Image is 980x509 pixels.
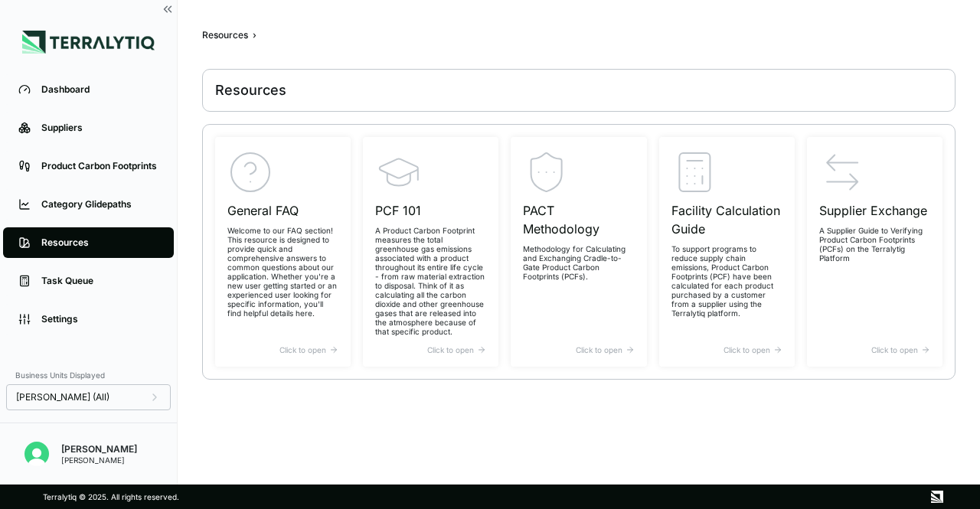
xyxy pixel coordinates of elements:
div: Resources [41,237,158,249]
div: [PERSON_NAME] [61,443,137,455]
div: Click to open [227,345,338,354]
h3: Supplier Exchange [819,201,930,220]
p: Welcome to our FAQ section! This resource is designed to provide quick and comprehensive answers ... [227,226,338,318]
a: Facility Calculation GuideTo support programs to reduce supply chain emissions, Product Carbon Fo... [659,137,795,367]
div: Category Glidepaths [41,198,158,210]
img: Logo [22,31,155,54]
a: PCF 101A Product Carbon Footprint measures the total greenhouse gas emissions associated with a p... [363,137,498,367]
div: Dashboard [41,83,158,96]
div: Product Carbon Footprints [41,160,158,172]
h3: PCF 101 [375,201,486,220]
a: PACT MethodologyMethodology for Calculating and Exchanging Cradle-to-Gate Product Carbon Footprin... [511,137,646,367]
div: Task Queue [41,275,158,287]
div: Resources [215,81,286,100]
img: Mridul Gupta [24,442,49,466]
button: Open user button [18,436,55,472]
div: [PERSON_NAME] [61,455,137,465]
div: Resources [202,29,248,41]
div: Click to open [375,345,486,354]
span: › [253,29,256,41]
div: Suppliers [41,122,158,134]
p: Methodology for Calculating and Exchanging Cradle-to-Gate Product Carbon Footprints (PCFs). [523,244,634,281]
a: Supplier ExchangeA Supplier Guide to Verifying Product Carbon Footprints (PCFs) on the Terralytig... [807,137,942,367]
div: Click to open [671,345,782,354]
h3: Facility Calculation Guide [671,201,782,238]
div: Click to open [523,345,634,354]
p: A Product Carbon Footprint measures the total greenhouse gas emissions associated with a product ... [375,226,486,336]
p: A Supplier Guide to Verifying Product Carbon Footprints (PCFs) on the Terralytig Platform [819,226,930,263]
div: Click to open [819,345,930,354]
div: Settings [41,313,158,325]
span: [PERSON_NAME] (All) [16,391,109,403]
p: To support programs to reduce supply chain emissions, Product Carbon Footprints (PCF) have been c... [671,244,782,318]
div: Business Units Displayed [6,366,171,384]
h3: General FAQ [227,201,338,220]
h3: PACT Methodology [523,201,634,238]
a: General FAQWelcome to our FAQ section! This resource is designed to provide quick and comprehensi... [215,137,351,367]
